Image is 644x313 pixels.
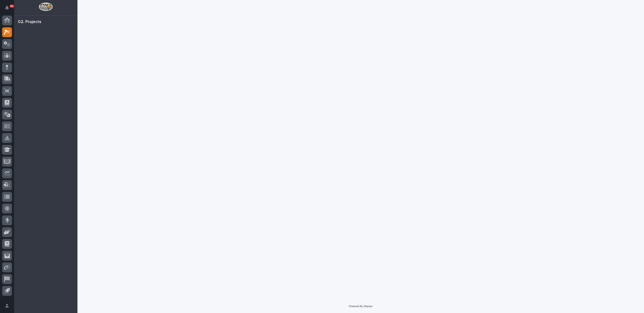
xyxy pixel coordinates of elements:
button: Notifications [2,3,12,13]
div: 02. Projects [18,20,41,25]
img: Workspace Logo [39,2,53,11]
a: Powered By Stacker [349,305,372,308]
p: 90 [10,4,13,8]
div: Notifications90 [6,6,12,13]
